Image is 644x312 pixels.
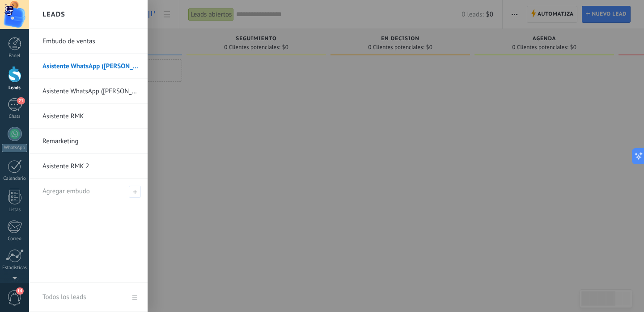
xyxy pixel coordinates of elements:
a: Remarketing [42,129,139,154]
div: Correo [2,236,28,242]
a: Asistente RMK [42,104,139,129]
span: Agregar embudo [129,186,141,198]
div: WhatsApp [2,144,27,152]
a: Todos los leads [29,283,148,312]
span: 21 [17,97,25,104]
div: Chats [2,114,28,120]
div: Estadísticas [2,265,28,271]
a: Asistente WhatsApp ([PERSON_NAME]) [42,54,139,79]
a: Embudo de ventas [42,29,139,54]
a: Asistente RMK 2 [42,154,139,179]
h2: Leads [42,0,65,29]
div: Leads [2,85,28,91]
div: Calendario [2,176,28,182]
div: Todos los leads [42,285,86,310]
span: 14 [16,287,24,295]
span: Agregar embudo [42,187,90,196]
div: Listas [2,207,28,213]
div: Panel [2,53,28,59]
a: Asistente WhatsApp ([PERSON_NAME]) [42,79,139,104]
